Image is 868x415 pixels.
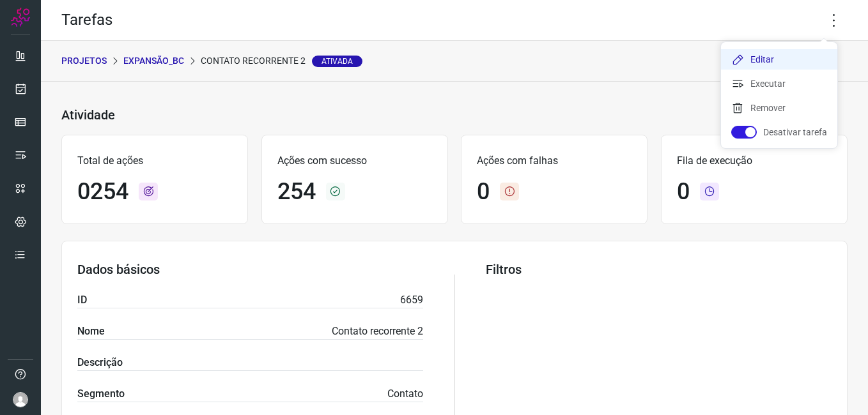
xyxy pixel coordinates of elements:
[721,73,837,94] li: Executar
[387,386,423,402] p: Contato
[277,153,432,169] p: Ações com sucesso
[312,56,362,67] span: Ativada
[77,178,128,206] h1: 0254
[477,153,632,169] p: Ações com falhas
[77,153,232,169] p: Total de ações
[61,11,112,29] h2: Tarefas
[721,49,837,70] li: Editar
[77,386,125,402] label: Segmento
[677,153,832,169] p: Fila de execução
[11,8,30,27] img: Logo
[77,324,105,339] label: Nome
[61,54,107,68] p: PROJETOS
[61,107,115,123] h3: Atividade
[77,262,423,277] h3: Dados básicos
[277,178,316,206] h1: 254
[400,292,423,308] p: 6659
[486,262,832,277] h3: Filtros
[721,98,837,118] li: Remover
[477,178,490,206] h1: 0
[123,54,184,68] p: Expansão_BC
[721,122,837,142] li: Desativar tarefa
[13,392,28,407] img: avatar-user-boy.jpg
[677,178,690,206] h1: 0
[201,54,362,68] p: Contato recorrente 2
[77,355,123,370] label: Descrição
[332,324,423,339] p: Contato recorrente 2
[77,292,87,308] label: ID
